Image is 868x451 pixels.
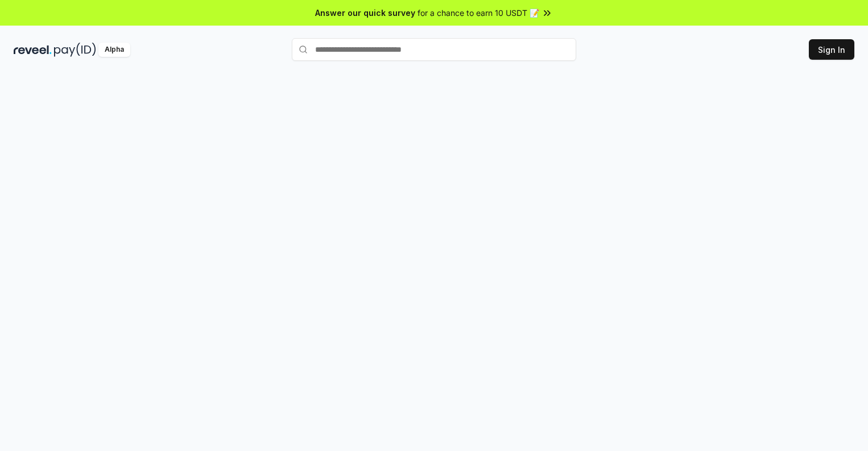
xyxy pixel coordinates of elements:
[98,43,130,57] div: Alpha
[54,43,96,57] img: pay_id
[809,39,854,60] button: Sign In
[315,7,415,19] span: Answer our quick survey
[14,43,52,57] img: reveel_dark
[418,7,539,19] span: for a chance to earn 10 USDT 📝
